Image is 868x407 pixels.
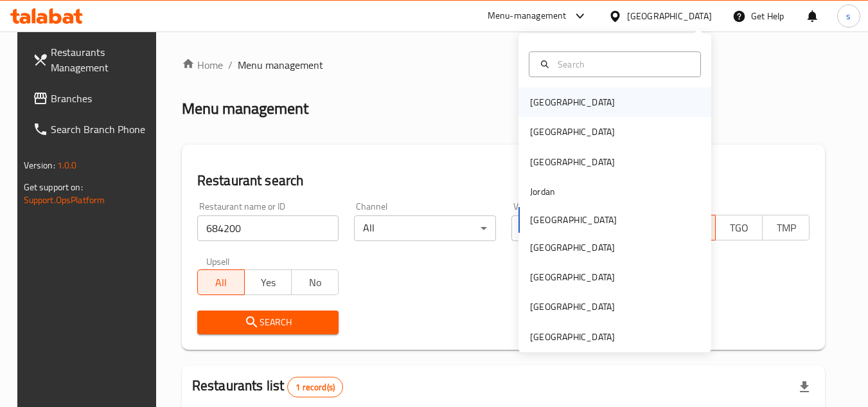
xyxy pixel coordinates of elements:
[762,215,810,240] button: TMP
[182,98,308,119] h2: Menu management
[197,269,245,295] button: All
[530,270,615,284] div: [GEOGRAPHIC_DATA]
[287,377,343,397] div: Total records count
[297,273,333,292] span: No
[530,155,615,169] div: [GEOGRAPHIC_DATA]
[182,57,223,73] a: Home
[553,57,693,71] input: Search
[721,219,757,237] span: TGO
[291,269,339,295] button: No
[24,179,83,195] span: Get support on:
[768,219,804,237] span: TMP
[846,9,851,23] span: s
[197,215,339,241] input: Search for restaurant name or ID..
[530,125,615,139] div: [GEOGRAPHIC_DATA]
[789,372,820,402] div: Export file
[715,215,763,240] button: TGO
[197,311,339,334] button: Search
[22,37,163,83] a: Restaurants Management
[22,83,163,114] a: Branches
[244,269,292,295] button: Yes
[488,8,567,24] div: Menu-management
[203,273,240,292] span: All
[57,157,77,174] span: 1.0.0
[530,240,615,255] div: [GEOGRAPHIC_DATA]
[182,57,826,73] nav: breadcrumb
[530,330,615,344] div: [GEOGRAPHIC_DATA]
[208,314,328,330] span: Search
[530,300,615,314] div: [GEOGRAPHIC_DATA]
[530,185,555,199] div: Jordan
[511,215,653,241] div: All
[197,171,810,190] h2: Restaurant search
[192,376,343,397] h2: Restaurants list
[238,57,323,73] span: Menu management
[288,381,342,393] span: 1 record(s)
[24,192,105,208] a: Support.OpsPlatform
[51,91,152,106] span: Branches
[24,157,55,174] span: Version:
[51,44,152,75] span: Restaurants Management
[354,215,495,241] div: All
[228,57,233,73] li: /
[22,114,163,145] a: Search Branch Phone
[206,257,230,266] label: Upsell
[51,122,152,137] span: Search Branch Phone
[250,273,287,292] span: Yes
[530,95,615,109] div: [GEOGRAPHIC_DATA]
[627,9,712,23] div: [GEOGRAPHIC_DATA]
